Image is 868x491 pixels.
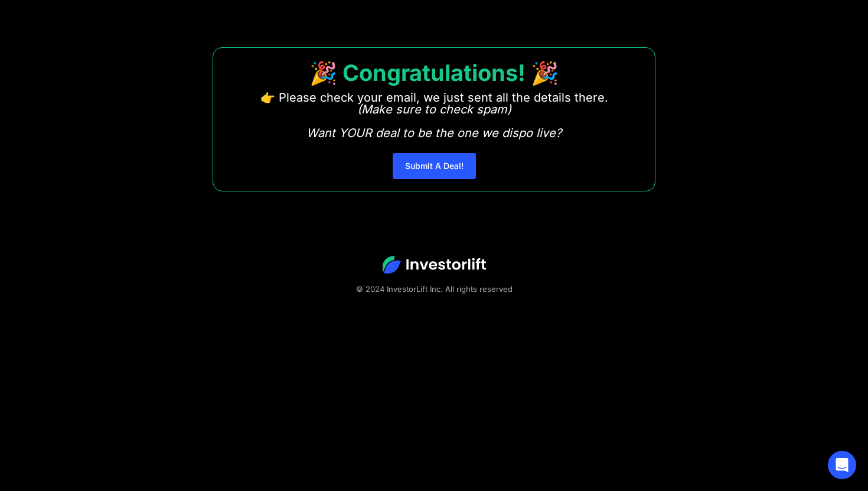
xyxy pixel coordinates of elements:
[306,102,562,140] em: (Make sure to check spam) Want YOUR deal to be the one we dispo live?
[828,451,856,479] div: Open Intercom Messenger
[393,153,476,179] a: Submit A Deal!
[260,92,608,139] p: 👉 Please check your email, we just sent all the details there. ‍
[41,283,827,295] div: © 2024 InvestorLift Inc. All rights reserved
[309,59,559,86] strong: 🎉 Congratulations! 🎉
